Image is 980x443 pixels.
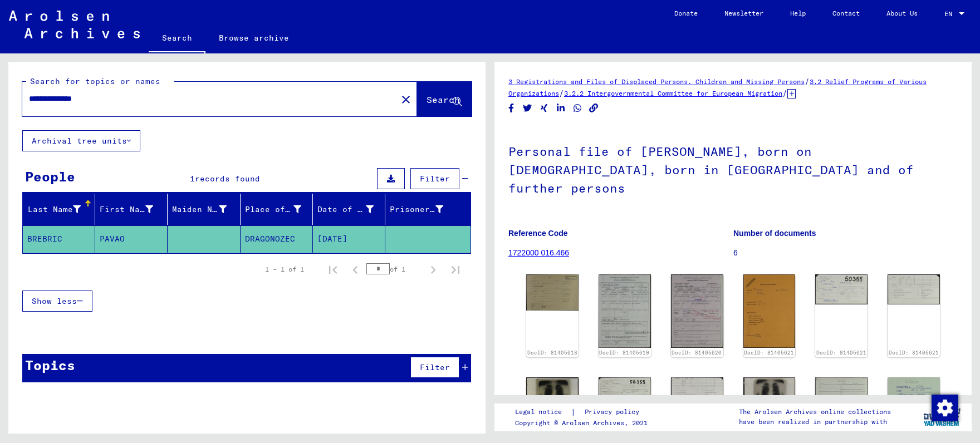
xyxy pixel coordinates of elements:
a: 3.2.2 Intergovernmental Committee for European Migration [564,89,782,97]
a: Privacy policy [576,406,653,418]
mat-cell: PAVAO [95,225,168,253]
a: DocID: 81405621 [889,350,939,356]
div: Last Name [27,204,81,215]
div: First Name [100,200,167,218]
img: 004.jpg [526,377,579,416]
a: Legal notice [515,406,571,418]
div: Prisoner # [390,200,457,218]
span: records found [195,174,260,184]
span: Filter [420,174,450,184]
button: Last page [444,258,467,280]
button: Filter [410,168,459,189]
div: Topics [25,355,75,375]
a: Search [149,24,205,53]
button: Show less [22,291,92,312]
img: 002.jpg [815,274,868,304]
button: Share on Facebook [506,101,517,115]
div: People [25,166,75,186]
div: Place of Birth [245,200,315,218]
div: Maiden Name [172,200,241,218]
p: The Arolsen Archives online collections [739,407,891,417]
mat-header-cell: Maiden Name [168,194,240,225]
span: / [805,76,810,86]
a: DocID: 81405621 [816,350,866,356]
p: Copyright © Arolsen Archives, 2021 [515,418,653,428]
img: yv_logo.png [921,403,963,431]
button: Search [417,82,472,116]
a: 3 Registrations and Files of Displaced Persons, Children and Missing Persons [508,77,805,86]
div: 1 – 1 of 1 [265,264,304,274]
mat-cell: BREBRIC [23,225,95,253]
mat-header-cell: Date of Birth [313,194,385,225]
img: 007.jpg [743,377,796,413]
span: / [782,88,787,98]
div: of 1 [366,264,422,274]
img: 001.jpg [526,274,579,311]
mat-header-cell: Prisoner # [385,194,471,225]
div: First Name [100,204,153,215]
mat-header-cell: First Name [95,194,168,225]
button: Next page [422,258,444,280]
h1: Personal file of [PERSON_NAME], born on [DEMOGRAPHIC_DATA], born in [GEOGRAPHIC_DATA] and of furt... [508,126,958,211]
mat-icon: close [399,93,413,106]
div: Place of Birth [245,204,301,215]
img: 001.jpg [671,274,723,348]
span: / [559,88,564,98]
span: Search [427,94,460,105]
button: Share on Twitter [522,101,533,115]
div: Last Name [27,200,95,218]
img: Arolsen_neg.svg [9,11,140,38]
img: 001.jpg [743,274,796,348]
span: EN [944,10,957,18]
img: 006.jpg [671,377,723,407]
mat-cell: DRAGONOZEC [241,225,313,253]
button: Archival tree units [22,130,140,151]
button: Clear [395,88,417,110]
button: Share on LinkedIn [555,101,567,115]
img: Change consent [932,395,958,421]
button: Share on Xing [538,101,550,115]
span: 1 [190,174,195,184]
span: Show less [32,296,77,306]
span: Filter [420,362,450,372]
b: Number of documents [733,229,816,238]
mat-label: Search for topics or names [30,76,160,86]
mat-header-cell: Place of Birth [241,194,313,225]
a: DocID: 81405618 [527,350,577,356]
button: Share on WhatsApp [572,101,584,115]
img: 003.jpg [888,274,940,304]
img: 001.jpg [599,274,651,348]
div: Date of Birth [317,200,388,218]
mat-header-cell: Last Name [23,194,95,225]
div: Maiden Name [172,204,227,215]
img: 001.jpg [888,377,940,406]
div: Date of Birth [317,204,374,215]
a: 1722000 016.466 [508,248,569,257]
button: Copy link [588,101,600,115]
button: First page [322,258,344,280]
button: Filter [410,357,459,378]
a: DocID: 81405621 [744,350,794,356]
b: Reference Code [508,229,568,238]
a: DocID: 81405620 [672,350,722,356]
p: 6 [733,247,958,259]
a: Browse archive [205,24,302,51]
div: | [515,406,653,418]
button: Previous page [344,258,366,280]
img: 005.jpg [599,377,651,407]
p: have been realized in partnership with [739,417,891,427]
mat-cell: [DATE] [313,225,385,253]
a: DocID: 81405619 [599,350,649,356]
div: Prisoner # [390,204,443,215]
